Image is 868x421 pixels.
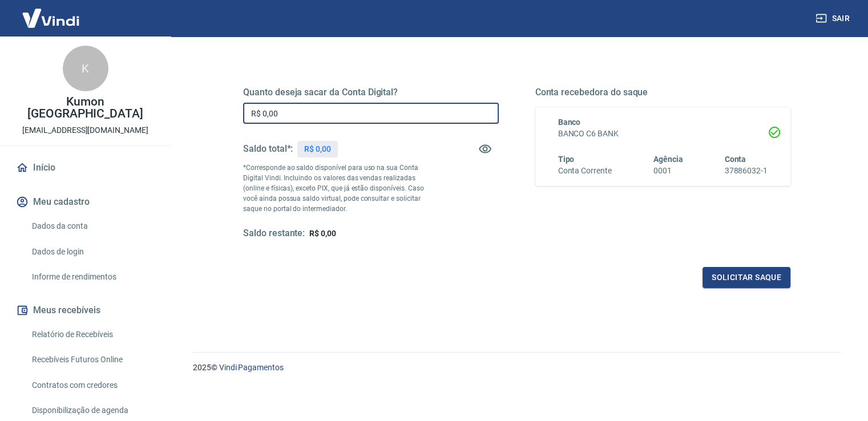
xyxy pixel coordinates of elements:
img: Vindi [14,1,88,35]
h5: Quanto deseja sacar da Conta Digital? [243,87,499,98]
span: Conta [724,155,746,164]
a: Relatório de Recebíveis [27,323,157,346]
div: K [63,46,108,91]
a: Recebíveis Futuros Online [27,348,157,371]
button: Meus recebíveis [14,298,157,323]
p: [EMAIL_ADDRESS][DOMAIN_NAME] [22,124,148,136]
span: Agência [653,155,683,164]
span: R$ 0,00 [309,229,336,238]
p: Kumon [GEOGRAPHIC_DATA] [9,96,162,120]
p: R$ 0,00 [304,143,331,155]
h6: 37886032-1 [724,165,768,177]
a: Início [14,155,157,180]
h6: Conta Corrente [558,165,612,177]
p: 2025 © [193,362,841,374]
a: Informe de rendimentos [27,265,157,289]
button: Meu cadastro [14,189,157,214]
a: Dados da conta [27,214,157,238]
h5: Conta recebedora do saque [535,87,791,98]
button: Sair [813,8,854,29]
a: Contratos com credores [27,374,157,397]
h5: Saldo total*: [243,143,293,155]
span: Banco [558,118,581,127]
button: Solicitar saque [703,267,790,288]
h6: BANCO C6 BANK [558,128,768,140]
a: Vindi Pagamentos [219,363,284,372]
p: *Corresponde ao saldo disponível para uso na sua Conta Digital Vindi. Incluindo os valores das ve... [243,163,435,214]
a: Dados de login [27,240,157,264]
h6: 0001 [653,165,683,177]
span: Tipo [558,155,575,164]
h5: Saldo restante: [243,228,305,240]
